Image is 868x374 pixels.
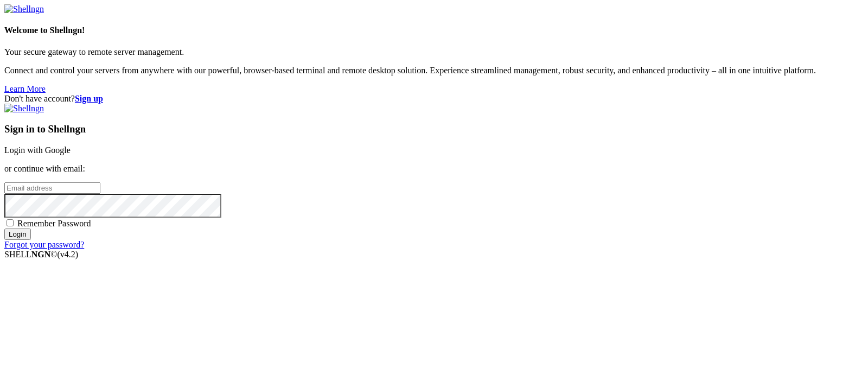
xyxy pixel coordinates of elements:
[4,26,864,35] h4: Welcome to Shellngn!
[4,164,864,174] p: or continue with email:
[4,229,31,240] input: Login
[4,123,864,135] h3: Sign in to Shellngn
[4,240,84,249] a: Forgot your password?
[75,94,103,103] a: Sign up
[17,219,91,228] span: Remember Password
[4,4,44,14] img: Shellngn
[4,182,100,194] input: Email address
[7,219,14,226] input: Remember Password
[4,66,864,75] p: Connect and control your servers from anywhere with our powerful, browser-based terminal and remo...
[4,94,864,104] div: Don't have account?
[4,47,864,57] p: Your secure gateway to remote server management.
[4,250,78,259] span: SHELL ©
[4,84,46,93] a: Learn More
[4,104,44,113] img: Shellngn
[31,250,51,259] b: NGN
[4,145,71,155] a: Login with Google
[58,250,79,259] span: 4.2.0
